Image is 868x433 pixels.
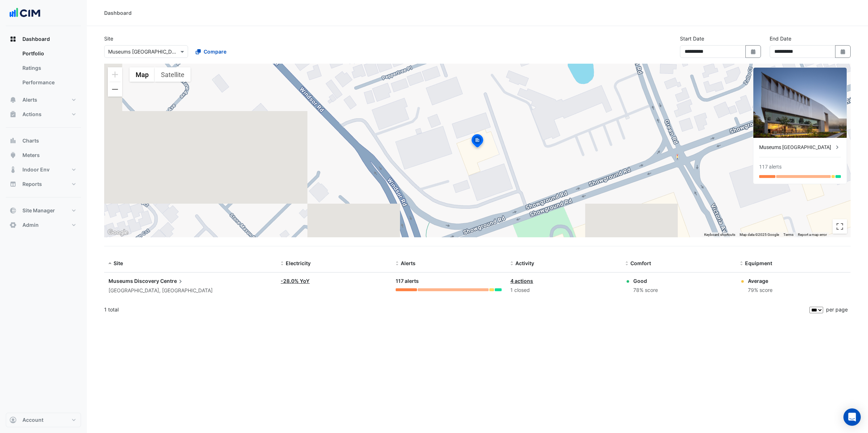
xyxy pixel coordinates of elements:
span: Site Manager [22,207,55,214]
div: [GEOGRAPHIC_DATA], [GEOGRAPHIC_DATA] [109,286,272,295]
button: Zoom out [108,82,122,97]
fa-icon: Select Date [750,48,757,55]
a: Open this area in Google Maps (opens a new window) [106,228,130,237]
span: Account [22,416,43,424]
button: Toggle fullscreen view [833,219,847,234]
button: Compare [191,45,231,58]
button: Zoom in [108,67,122,82]
button: Alerts [6,93,81,107]
app-icon: Admin [9,221,17,229]
app-icon: Dashboard [9,35,17,43]
button: Admin [6,218,81,232]
span: Map data ©2025 Google [740,233,779,237]
div: 117 alerts [759,163,782,171]
div: 79% score [748,286,773,294]
button: Show satellite imagery [155,67,191,82]
span: Activity [515,260,534,266]
span: Alerts [401,260,416,266]
a: Portfolio [17,46,81,61]
div: Average [748,277,773,285]
button: Charts [6,133,81,148]
a: Report a map error [798,233,827,237]
img: site-pin-selected.svg [469,133,485,150]
app-icon: Charts [9,137,17,144]
span: per page [826,306,848,313]
div: 1 closed [510,286,617,294]
button: Reports [6,177,81,191]
div: 78% score [633,286,658,294]
a: Terms (opens in new tab) [783,233,793,237]
span: Compare [204,48,226,55]
app-icon: Indoor Env [9,166,17,173]
span: Charts [22,137,39,144]
span: Alerts [22,96,37,103]
img: Museums Discovery Centre [753,68,847,138]
button: Dashboard [6,32,81,46]
app-icon: Alerts [9,96,17,103]
div: Museums [GEOGRAPHIC_DATA] [759,144,834,151]
app-icon: Actions [9,111,17,118]
button: Site Manager [6,203,81,218]
div: Good [633,277,658,285]
img: Company Logo [9,6,41,20]
div: 1 total [104,301,808,319]
span: Dashboard [22,35,50,43]
button: Indoor Env [6,162,81,177]
div: Open Intercom Messenger [843,408,861,426]
a: 4 actions [510,278,533,284]
div: 117 alerts [396,277,502,285]
img: Google [106,228,130,237]
span: Meters [22,152,40,159]
button: Account [6,413,81,427]
app-icon: Reports [9,181,17,188]
app-icon: Site Manager [9,207,17,214]
div: Dashboard [6,46,81,93]
app-icon: Meters [9,152,17,159]
span: Museums Discovery [109,278,159,284]
label: Start Date [680,35,704,42]
span: Admin [22,221,39,229]
span: Electricity [286,260,311,266]
button: Meters [6,148,81,162]
span: Actions [22,111,42,118]
span: Centre [160,277,184,285]
span: Indoor Env [22,166,50,173]
span: Comfort [630,260,651,266]
label: Site [104,35,113,42]
a: Ratings [17,61,81,75]
span: Site [114,260,123,266]
a: -28.0% YoY [281,278,310,284]
fa-icon: Select Date [840,48,846,55]
span: Reports [22,181,42,188]
label: End Date [770,35,791,42]
div: Dashboard [104,9,132,17]
button: Actions [6,107,81,122]
button: Show street map [129,67,155,82]
a: Performance [17,75,81,90]
span: Equipment [745,260,772,266]
button: Keyboard shortcuts [704,232,735,237]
